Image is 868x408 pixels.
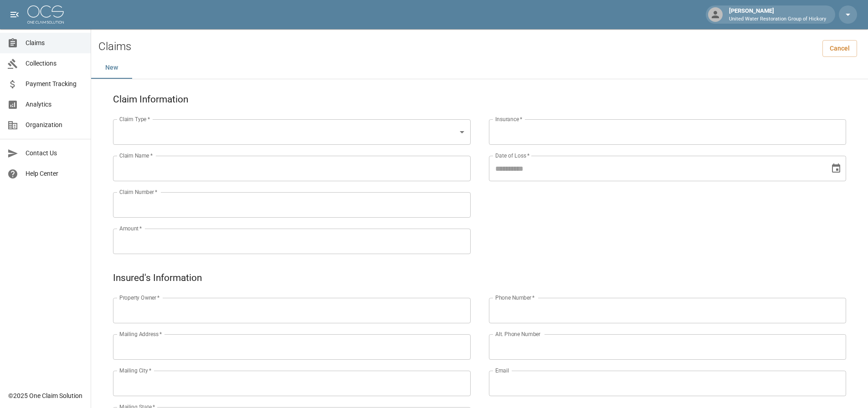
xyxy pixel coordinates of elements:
label: Date of Loss [495,152,529,159]
img: ocs-logo-white-transparent.png [27,5,64,24]
span: Help Center [26,169,83,178]
label: Mailing City [119,367,152,374]
span: Analytics [26,100,83,109]
a: Cancel [822,40,857,57]
label: Claim Type [119,115,150,123]
label: Claim Number [119,188,157,196]
button: open drawer [5,5,24,24]
label: Email [495,367,509,374]
button: Choose date [827,159,845,178]
label: Insurance [495,115,522,123]
label: Phone Number [495,294,534,301]
label: Claim Name [119,152,153,159]
span: Payment Tracking [26,79,83,89]
span: Organization [26,120,83,130]
span: Contact Us [26,148,83,158]
label: Mailing Address [119,330,162,338]
div: © 2025 One Claim Solution [8,391,82,400]
div: [PERSON_NAME] [725,6,830,23]
button: New [91,57,132,79]
span: Collections [26,59,83,68]
label: Alt. Phone Number [495,330,540,338]
span: Claims [26,38,83,48]
label: Amount [119,224,142,232]
label: Property Owner [119,294,160,301]
div: dynamic tabs [91,57,868,79]
h2: Claims [98,40,131,53]
p: United Water Restoration Group of Hickory [729,15,826,23]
